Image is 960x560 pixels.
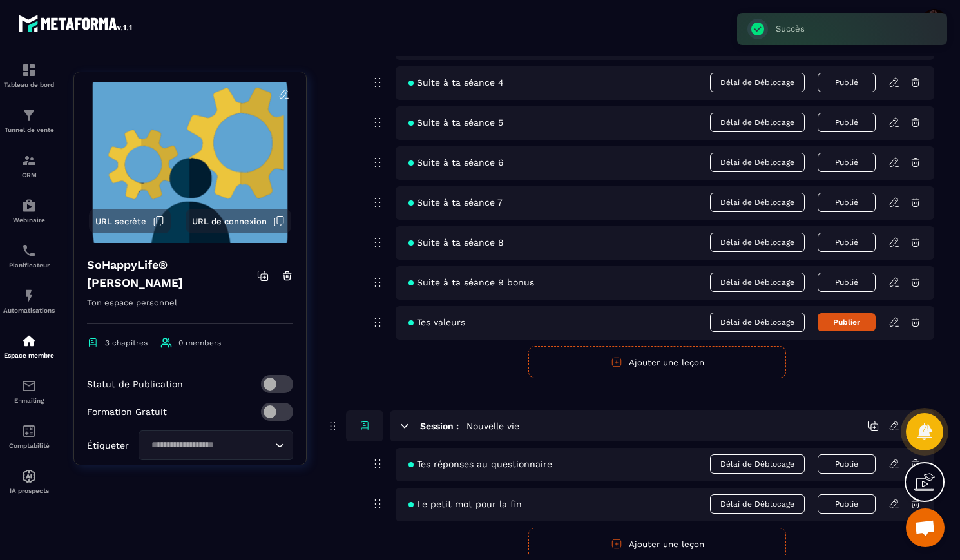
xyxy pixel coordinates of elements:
[3,98,55,143] a: formationformationTunnel de vente
[408,77,504,88] span: Suite à ta séance 4
[710,454,805,474] span: Délai de Déblocage
[408,317,465,327] span: Tes valeurs
[408,277,534,287] span: Suite à ta séance 9 bonus
[87,407,167,417] p: Formation Gratuit
[147,438,272,452] input: Search for option
[192,217,267,226] span: URL de connexion
[178,338,221,347] span: 0 members
[3,143,55,188] a: formationformationCRM
[710,153,805,172] span: Délai de Déblocage
[89,209,171,233] button: URL secrète
[710,113,805,132] span: Délai de Déblocage
[21,63,37,78] img: formation
[87,256,257,292] h4: SoHappyLife® [PERSON_NAME]
[21,153,37,168] img: formation
[3,352,55,359] p: Espace membre
[105,338,148,347] span: 3 chapitres
[87,440,129,450] p: Étiqueter
[21,333,37,349] img: automations
[818,73,876,92] button: Publié
[3,81,55,88] p: Tableau de bord
[818,113,876,132] button: Publié
[21,198,37,213] img: automations
[710,273,805,292] span: Délai de Déblocage
[408,499,522,509] span: Le petit mot pour la fin
[710,313,805,332] span: Délai de Déblocage
[528,528,786,560] button: Ajouter une leçon
[21,243,37,258] img: scheduler
[186,209,291,233] button: URL de connexion
[818,494,876,514] button: Publié
[3,323,55,369] a: automationsautomationsEspace membre
[710,73,805,92] span: Délai de Déblocage
[818,153,876,172] button: Publié
[710,193,805,212] span: Délai de Déblocage
[3,397,55,404] p: E-mailing
[710,233,805,252] span: Délai de Déblocage
[3,262,55,269] p: Planificateur
[3,188,55,233] a: automationsautomationsWebinaire
[21,468,37,484] img: automations
[3,278,55,323] a: automationsautomationsAutomatisations
[3,487,55,494] p: IA prospects
[818,273,876,292] button: Publié
[420,421,459,431] h6: Session :
[408,117,503,128] span: Suite à ta séance 5
[906,508,945,547] a: Ouvrir le chat
[3,171,55,179] p: CRM
[408,197,503,208] span: Suite à ta séance 7
[139,430,293,460] div: Search for option
[21,423,37,439] img: accountant
[3,53,55,98] a: formationformationTableau de bord
[21,288,37,304] img: automations
[3,217,55,224] p: Webinaire
[466,420,519,432] h5: Nouvelle vie
[408,459,552,469] span: Tes réponses au questionnaire
[3,307,55,314] p: Automatisations
[710,494,805,514] span: Délai de Déblocage
[3,442,55,449] p: Comptabilité
[3,369,55,414] a: emailemailE-mailing
[21,108,37,123] img: formation
[95,217,146,226] span: URL secrète
[3,233,55,278] a: schedulerschedulerPlanificateur
[818,313,876,331] button: Publier
[18,12,134,35] img: logo
[528,346,786,378] button: Ajouter une leçon
[818,193,876,212] button: Publié
[21,378,37,394] img: email
[3,414,55,459] a: accountantaccountantComptabilité
[408,157,504,168] span: Suite à ta séance 6
[818,233,876,252] button: Publié
[87,379,183,389] p: Statut de Publication
[818,454,876,474] button: Publié
[3,126,55,133] p: Tunnel de vente
[84,82,296,243] img: background
[408,237,504,247] span: Suite à ta séance 8
[87,295,293,324] p: Ton espace personnel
